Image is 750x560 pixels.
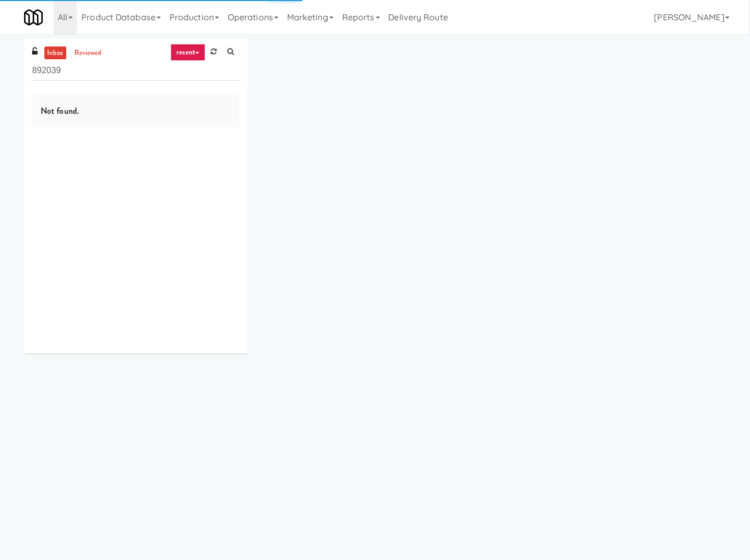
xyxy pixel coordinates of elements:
span: Not found. [41,105,79,117]
a: recent [171,44,206,61]
input: Search vision orders [32,61,239,81]
img: Micromart [24,8,43,27]
a: reviewed [72,46,105,60]
a: inbox [44,46,66,60]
